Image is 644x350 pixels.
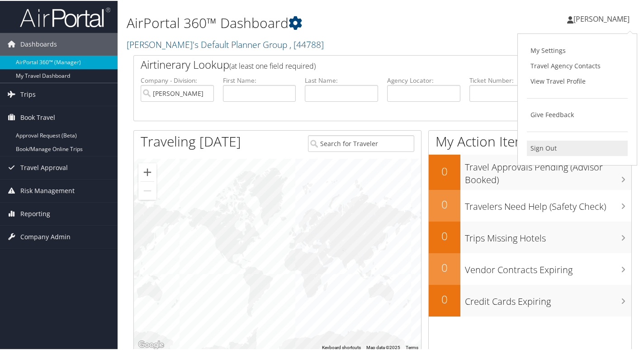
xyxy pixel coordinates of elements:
span: Reporting [20,202,50,224]
span: (at least one field required) [229,60,316,70]
h2: 0 [429,196,460,211]
a: [PERSON_NAME]'s Default Planner Group [127,38,324,50]
span: Company Admin [20,225,71,247]
h3: Travelers Need Help (Safety Check) [465,195,631,212]
a: Travel Agency Contacts [527,57,628,73]
label: Last Name: [305,75,378,84]
h2: 0 [429,227,460,243]
button: Zoom out [138,181,156,199]
h3: Travel Approvals Pending (Advisor Booked) [465,156,631,185]
h2: Airtinerary Lookup [141,56,583,71]
h1: My Action Items [429,131,631,150]
img: Google [136,338,166,350]
a: 0Vendor Contracts Expiring [429,252,631,284]
span: Dashboards [20,32,57,55]
a: 0Trips Missing Hotels [429,221,631,252]
a: Give Feedback [527,106,628,122]
a: [PERSON_NAME] [567,5,639,32]
a: 0Travel Approvals Pending (Advisor Booked) [429,154,631,189]
input: Search for Traveler [308,134,414,151]
h1: Traveling [DATE] [141,131,241,150]
a: Sign Out [527,140,628,155]
label: First Name: [223,75,296,84]
label: Ticket Number: [469,75,543,84]
a: 0Credit Cards Expiring [429,284,631,316]
button: Keyboard shortcuts [322,344,361,350]
span: Travel Approval [20,156,68,178]
span: [PERSON_NAME] [573,13,630,23]
label: Company - Division: [141,75,214,84]
h2: 0 [429,291,460,306]
a: 0Travelers Need Help (Safety Check) [429,189,631,221]
span: , [ 44788 ] [289,38,324,50]
h2: 0 [429,259,460,274]
label: Agency Locator: [387,75,460,84]
h3: Credit Cards Expiring [465,290,631,307]
span: Map data ©2025 [366,344,400,349]
span: Book Travel [20,105,55,128]
img: airportal-logo.png [20,6,110,27]
h3: Trips Missing Hotels [465,227,631,244]
span: Risk Management [20,179,75,201]
span: Trips [20,82,36,105]
a: View Travel Profile [527,73,628,88]
a: My Settings [527,42,628,57]
a: Terms (opens in new tab) [406,344,418,349]
h3: Vendor Contracts Expiring [465,258,631,275]
button: Zoom in [138,162,156,180]
a: Open this area in Google Maps (opens a new window) [136,338,166,350]
h1: AirPortal 360™ Dashboard [127,13,468,32]
h2: 0 [429,163,460,178]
